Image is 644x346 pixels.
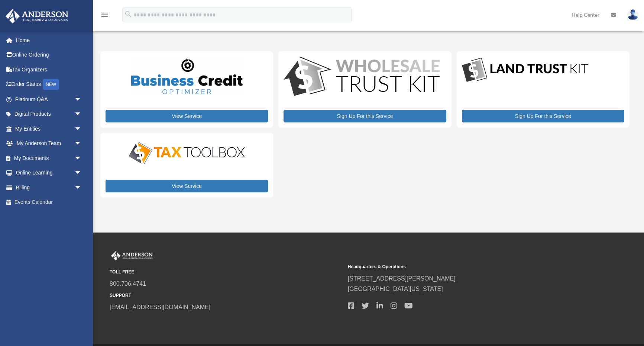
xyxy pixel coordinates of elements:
a: My Anderson Teamarrow_drop_down [5,136,93,151]
a: Order StatusNEW [5,77,93,92]
img: User Pic [627,9,638,20]
a: Platinum Q&Aarrow_drop_down [5,92,93,107]
a: Sign Up For this Service [462,110,624,122]
a: [GEOGRAPHIC_DATA][US_STATE] [348,286,443,292]
span: arrow_drop_down [74,121,89,137]
img: WS-Trust-Kit-lgo-1.jpg [284,57,440,98]
span: arrow_drop_down [74,92,89,107]
img: Anderson Advisors Platinum Portal [3,9,71,23]
small: SUPPORT [110,292,343,299]
a: View Service [106,180,268,192]
i: search [124,10,132,18]
small: Headquarters & Operations [348,263,581,271]
div: NEW [43,79,59,90]
a: View Service [106,110,268,122]
i: menu [100,10,109,19]
img: LandTrust_lgo-1.jpg [462,57,588,84]
img: Anderson Advisors Platinum Portal [110,251,154,261]
a: Tax Organizers [5,62,93,77]
a: [STREET_ADDRESS][PERSON_NAME] [348,275,456,282]
span: arrow_drop_down [74,136,89,151]
a: [EMAIL_ADDRESS][DOMAIN_NAME] [110,304,210,310]
small: TOLL FREE [110,268,343,276]
a: Sign Up For this Service [284,110,446,122]
a: Online Ordering [5,48,93,63]
a: 800.706.4741 [110,281,146,287]
span: arrow_drop_down [74,166,89,181]
a: Online Learningarrow_drop_down [5,166,93,180]
a: menu [100,13,109,19]
a: Billingarrow_drop_down [5,180,93,195]
a: Digital Productsarrow_drop_down [5,107,89,122]
a: My Documentsarrow_drop_down [5,151,93,166]
span: arrow_drop_down [74,107,89,122]
span: arrow_drop_down [74,180,89,195]
span: arrow_drop_down [74,151,89,166]
a: Events Calendar [5,195,93,210]
a: Home [5,33,93,48]
a: My Entitiesarrow_drop_down [5,121,93,136]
